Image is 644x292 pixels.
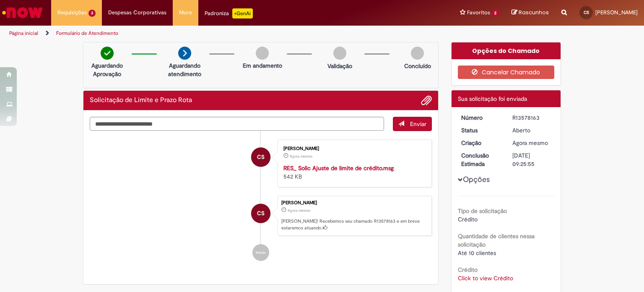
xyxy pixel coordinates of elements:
[452,42,561,59] div: Opções do Chamado
[327,62,352,70] p: Validação
[281,200,427,205] div: [PERSON_NAME]
[404,62,431,70] p: Concluído
[288,208,310,213] span: Agora mesmo
[205,8,253,18] div: Padroniza
[455,139,506,147] dt: Criação
[595,9,638,16] span: [PERSON_NAME]
[458,216,478,223] span: Crédito
[90,196,432,236] li: Cássia Oliveira Costa Santana
[519,8,549,16] span: Rascunhos
[290,154,312,159] span: Agora mesmo
[458,207,507,215] b: Tipo de solicitação
[455,151,506,168] dt: Conclusão Estimada
[108,8,166,17] span: Despesas Corporativas
[512,126,551,134] div: Aberto
[512,9,549,17] a: Rascunhos
[257,203,265,224] span: CS
[6,26,423,41] ul: Trilhas de página
[56,30,118,37] a: Formulário de Atendimento
[455,113,506,122] dt: Número
[1,4,44,21] img: ServiceNow
[90,97,192,104] h2: Solicitação de Limite e Prazo Rota Histórico de tíquete
[458,274,513,282] a: Click to view Crédito
[283,164,423,181] div: 542 KB
[393,117,432,131] button: Enviar
[410,120,426,128] span: Enviar
[467,8,490,17] span: Favoritos
[9,30,38,37] a: Página inicial
[283,146,423,151] div: [PERSON_NAME]
[512,139,551,147] div: 29/09/2025 16:25:51
[512,139,548,147] span: Agora mesmo
[458,266,478,274] b: Crédito
[458,95,527,103] span: Sua solicitação foi enviada
[333,47,346,60] img: img-circle-grey.png
[492,10,499,17] span: 2
[512,151,551,168] div: [DATE] 09:25:55
[455,126,506,134] dt: Status
[178,47,191,60] img: arrow-next.png
[256,47,269,60] img: img-circle-grey.png
[90,117,384,131] textarea: Digite sua mensagem aqui...
[243,61,282,70] p: Em andamento
[232,8,253,18] p: +GenAi
[458,232,535,248] b: Quantidade de clientes nessa solicitação
[584,10,589,15] span: CS
[458,66,555,79] button: Cancelar Chamado
[257,147,265,167] span: CS
[90,131,432,270] ul: Histórico de tíquete
[411,47,424,60] img: img-circle-grey.png
[87,61,127,78] p: Aguardando Aprovação
[290,154,312,159] time: 29/09/2025 16:25:41
[164,61,205,78] p: Aguardando atendimento
[88,10,96,17] span: 3
[281,218,427,231] p: [PERSON_NAME]! Recebemos seu chamado R13578163 e em breve estaremos atuando.
[421,95,432,106] button: Adicionar anexos
[179,8,192,17] span: More
[57,8,87,17] span: Requisições
[288,208,310,213] time: 29/09/2025 16:25:51
[512,113,551,122] div: R13578163
[251,204,270,223] div: Cássia Oliveira Costa Santana
[458,249,496,257] span: Até 10 clientes
[101,47,114,60] img: check-circle-green.png
[251,147,270,167] div: Cássia Oliveira Costa Santana
[283,164,394,172] a: RES_ Solic Ajuste de limite de crédito.msg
